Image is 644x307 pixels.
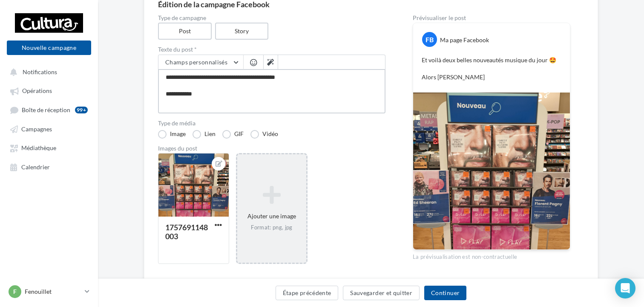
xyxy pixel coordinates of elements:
p: Fenouillet [25,287,81,296]
button: Sauvegarder et quitter [343,286,420,300]
a: F Fenouillet [7,284,91,300]
label: Story [215,23,269,40]
a: Boîte de réception99+ [5,102,93,118]
a: Opérations [5,83,93,98]
button: Nouvelle campagne [7,41,91,55]
div: La prévisualisation est non-contractuelle [413,250,570,261]
label: Texte du post * [158,46,385,52]
a: Campagnes [5,121,93,136]
p: Et voilà deux belles nouveautés musique du jour 🤩 Alors [PERSON_NAME] [422,56,561,81]
a: Calendrier [5,159,93,174]
span: Notifications [23,68,57,75]
div: FB [422,32,437,47]
button: Champs personnalisés [158,55,243,70]
div: Édition de la campagne Facebook [158,0,584,8]
label: Image [158,130,186,139]
div: Ma page Facebook [440,36,489,44]
label: Vidéo [250,130,278,139]
label: Post [158,23,212,40]
span: Calendrier [21,163,50,171]
div: 1757691148003 [165,223,208,241]
label: Lien [193,130,216,139]
span: Médiathèque [21,145,56,152]
span: Opérations [22,87,52,95]
button: Étape précédente [276,286,339,300]
div: Open Intercom Messenger [615,278,635,298]
button: Continuer [424,286,466,300]
div: Images du post [158,145,385,151]
span: Champs personnalisés [165,58,227,66]
label: GIF [222,130,244,139]
button: Notifications [5,64,89,79]
div: Prévisualiser le post [413,15,570,21]
a: Médiathèque [5,140,93,155]
label: Type de média [158,120,385,126]
span: Boîte de réception [22,106,70,113]
label: Type de campagne [158,15,385,21]
span: F [13,287,17,296]
div: 99+ [75,107,88,113]
span: Campagnes [21,125,52,133]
